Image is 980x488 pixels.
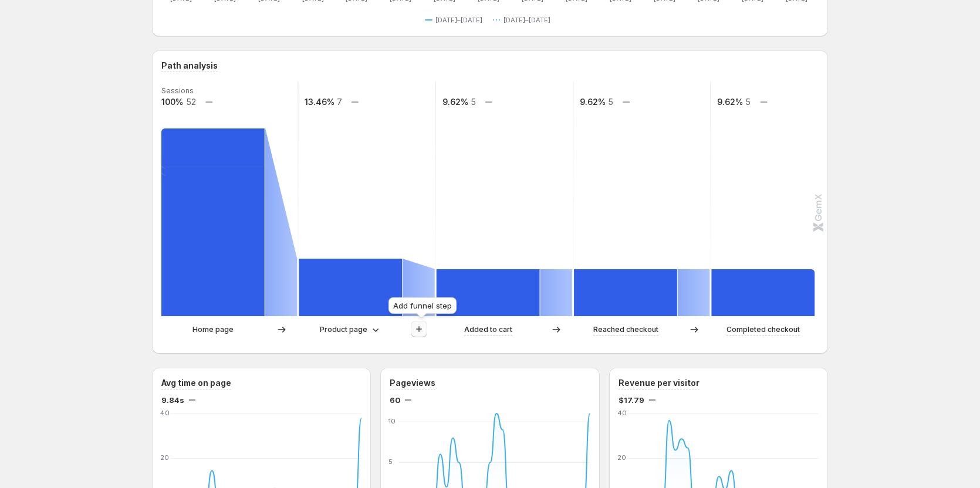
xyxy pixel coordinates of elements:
p: Reached checkout [593,324,658,335]
h3: Avg time on page [161,377,231,389]
text: 9.62% [580,97,606,107]
text: 40 [617,409,627,417]
text: 13.46% [305,97,334,107]
p: Home page [192,324,234,335]
button: [DATE]–[DATE] [493,13,555,27]
p: Completed checkout [726,324,800,335]
p: Product page [320,324,367,335]
text: 40 [160,409,170,417]
text: 5 [388,457,393,466]
text: 5 [746,97,751,107]
text: 10 [388,417,396,425]
span: [DATE]–[DATE] [503,15,550,25]
h3: Pageviews [390,377,435,389]
text: 20 [160,454,169,462]
h3: Revenue per visitor [619,377,699,389]
span: [DATE]–[DATE] [435,15,482,25]
path: Product page-6f76c,021d,684,537a: 7 [299,259,402,316]
text: 9.62% [442,97,468,107]
p: Added to cart [464,324,512,335]
text: 5 [608,97,613,107]
text: Sessions [161,86,194,95]
text: 7 [337,97,342,107]
text: 9.62% [717,97,743,107]
span: 9.84s [161,394,184,406]
text: 100% [161,97,183,107]
text: 5 [471,97,476,107]
button: [DATE]–[DATE] [425,13,487,27]
h3: Path analysis [161,60,218,72]
text: 52 [186,97,196,107]
text: 20 [617,454,626,462]
span: 60 [390,394,400,406]
span: $17.79 [619,394,644,406]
